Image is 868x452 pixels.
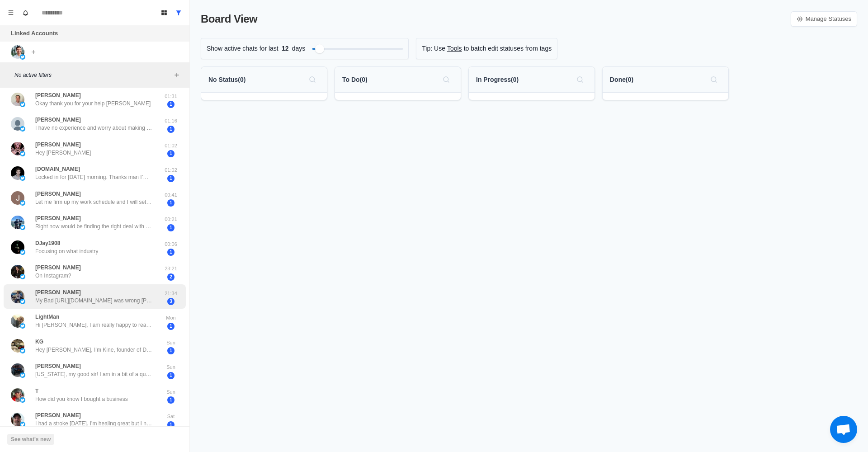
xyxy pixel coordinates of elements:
img: picture [20,200,25,206]
img: picture [20,225,25,230]
img: picture [20,372,25,378]
p: Hi [PERSON_NAME], I am really happy to read you. Surely the way you could drop in business which ... [35,321,153,329]
img: picture [20,54,25,60]
p: Done ( 0 ) [610,75,633,85]
p: How did you know I bought a business [35,395,128,403]
img: picture [11,290,24,303]
span: 1 [167,224,175,231]
p: Locked in for [DATE] morning. Thanks man I’m looking forward to it. [35,173,153,181]
p: Show active chats for last [207,44,278,53]
p: [US_STATE], my good sir! I am in a bit of a quandary. I have a family farm thats been in my famil... [35,370,153,378]
p: Sun [160,388,182,396]
a: Manage Statuses [791,11,857,27]
p: [PERSON_NAME] [35,141,81,149]
p: [PERSON_NAME] [35,190,81,198]
img: picture [11,388,24,402]
span: 1 [167,421,175,428]
p: No active filters [14,71,171,79]
p: Hey [PERSON_NAME] [35,149,91,157]
p: KG [35,338,43,346]
img: picture [11,93,24,106]
p: [PERSON_NAME] [35,214,81,222]
span: 1 [167,347,175,354]
img: picture [11,142,24,155]
div: Filter by activity days [315,44,324,53]
img: picture [11,339,24,353]
p: 23:21 [160,265,182,273]
p: 00:41 [160,191,182,199]
p: [PERSON_NAME] [35,411,81,419]
div: Open chat [830,416,857,443]
img: picture [11,166,24,180]
p: 01:02 [160,166,182,174]
img: picture [20,422,25,427]
img: picture [11,265,24,278]
p: Tip: Use [422,44,445,53]
button: See what's new [7,434,54,445]
img: picture [11,413,24,426]
p: Let me firm up my work schedule and I will set up a time. Thanks [35,198,153,206]
span: 2 [167,273,175,281]
img: picture [20,102,25,107]
p: 01:16 [160,117,182,125]
img: picture [20,274,25,279]
p: Sat [160,413,182,420]
img: picture [20,151,25,156]
p: [PERSON_NAME] [35,116,81,124]
p: Okay thank you for your help [PERSON_NAME] [35,99,151,108]
img: picture [20,397,25,403]
button: Search [573,72,587,87]
span: 1 [167,150,175,157]
p: Sun [160,363,182,371]
button: Board View [157,5,171,20]
p: No Status ( 0 ) [208,75,245,85]
button: Search [305,72,320,87]
p: Sun [160,339,182,347]
img: picture [20,126,25,132]
p: [PERSON_NAME] [35,362,81,370]
p: LightMan [35,313,59,321]
span: 1 [167,199,175,207]
p: Focusing on what industry [35,247,98,255]
span: 1 [167,396,175,404]
img: picture [20,299,25,304]
p: To Do ( 0 ) [342,75,368,85]
p: 00:21 [160,216,182,223]
button: Search [707,72,721,87]
img: picture [11,363,24,377]
span: 1 [167,323,175,330]
p: Linked Accounts [11,29,58,38]
p: 21:34 [160,290,182,297]
p: Board View [201,11,257,27]
p: T [35,387,38,395]
span: 1 [167,249,175,256]
button: Notifications [18,5,33,20]
img: picture [11,216,24,229]
p: to batch edit statuses from tags [464,44,552,53]
p: I had a stroke [DATE]. I’m healing great but I need more rehab time [35,419,153,428]
img: picture [20,348,25,353]
p: 01:02 [160,142,182,150]
img: picture [11,45,24,59]
p: [PERSON_NAME] [35,264,81,272]
img: picture [20,323,25,329]
button: Search [439,72,453,87]
img: picture [11,117,24,131]
img: picture [20,250,25,255]
button: Menu [4,5,18,20]
p: In Progress ( 0 ) [476,75,519,85]
span: 1 [167,175,175,182]
p: I have no experience and worry about making a big mistake [35,124,153,132]
span: 1 [167,372,175,379]
img: picture [11,314,24,328]
button: Show all conversations [171,5,186,20]
p: [DOMAIN_NAME] [35,165,80,173]
p: [PERSON_NAME] [35,288,81,297]
span: 1 [167,101,175,108]
button: Add filters [171,70,182,80]
p: Mon [160,314,182,322]
span: 12 [278,44,292,53]
p: On Instagram? [35,272,71,280]
p: My Bad [URL][DOMAIN_NAME] was wrong [PERSON_NAME] if you know any laundry mat owners in [US_STATE... [35,297,153,305]
a: Tools [447,44,462,53]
